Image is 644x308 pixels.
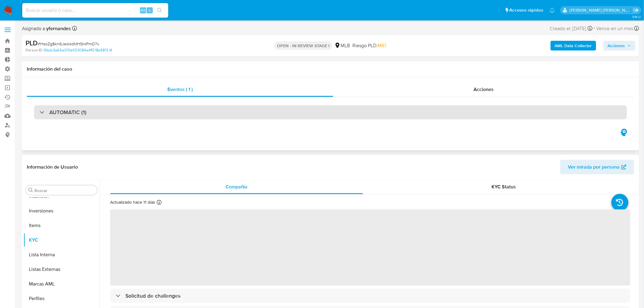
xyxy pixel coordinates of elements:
span: Riesgo PLD: [352,42,386,49]
button: Listas Externas [23,262,100,277]
h1: Información de Usuario [27,164,78,170]
span: Accesos rápidos [509,7,544,13]
p: mercedes.medrano@mercadolibre.com [570,7,631,13]
input: Buscar usuario o caso... [22,6,168,14]
span: Ver mirada por persona [568,160,620,174]
span: ‌ [110,209,630,285]
div: Solicitud de challenges [110,289,630,303]
span: Compañía [226,183,248,190]
button: Marcas AML [23,277,100,291]
p: OPEN - IN REVIEW STAGE I [275,41,332,50]
button: KYC [23,233,100,247]
div: MLB [334,42,350,49]
button: search-icon [153,6,166,15]
span: Acciones [474,86,494,93]
div: AUTOMATIC (1) [34,105,627,119]
h3: Solicitud de challenges [125,292,180,299]
a: 9fadc3a66a010e003084a4ff218a9813 [44,47,112,53]
div: Creado el: [DATE] [550,24,593,33]
span: Asignado a [22,25,71,32]
a: Salir [633,7,639,13]
button: AML Data Collector [551,41,596,51]
h3: AUTOMATIC (1) [49,109,86,116]
span: # HsoZg8kn6Jed4dMHSt4PmD7v [38,41,99,47]
span: Vence en un mes [597,25,633,32]
button: Lista Interna [23,247,100,262]
b: yfernandes [45,25,71,32]
span: MID [378,42,386,49]
b: Person ID [26,47,42,53]
span: Acciones [608,41,625,51]
p: Actualizado hace 11 días [110,199,155,205]
span: Eventos ( 1 ) [167,86,193,93]
button: Items [23,218,100,233]
input: Buscar [34,188,95,193]
b: AML Data Collector [555,41,592,51]
b: PLD [26,38,38,48]
button: Inversiones [23,204,100,218]
span: Alt [141,7,145,13]
span: s [149,7,151,13]
button: Ver mirada por persona [560,160,634,174]
a: Notificaciones [550,8,555,13]
button: Buscar [28,188,33,193]
h1: Información del caso [27,66,634,72]
span: - [594,24,595,33]
button: Perfiles [23,291,100,306]
span: KYC Status [492,183,516,190]
button: Acciones [604,41,635,51]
